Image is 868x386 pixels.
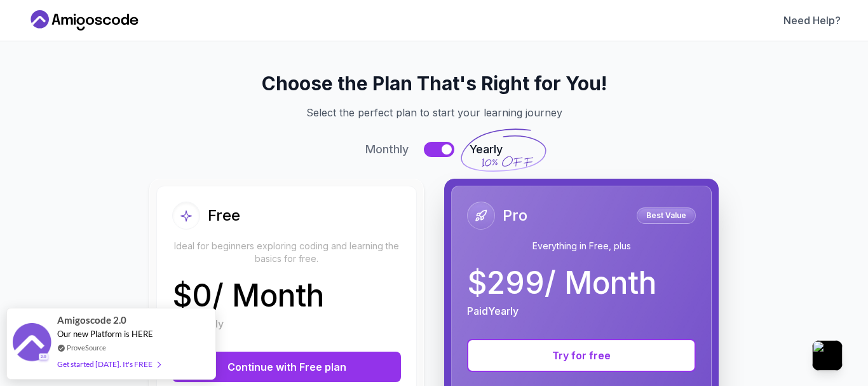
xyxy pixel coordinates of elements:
p: Ideal for beginners exploring coding and learning the basics for free. [172,240,401,265]
p: Paid Yearly [467,303,519,319]
div: Get started [DATE]. It's FREE [57,357,160,371]
h2: Free [208,205,240,226]
img: provesource social proof notification image [13,323,51,364]
p: Best Value [639,209,694,222]
button: Try for free [467,339,696,372]
button: Continue with Free plan [172,352,401,382]
p: $ 299 / Month [467,268,656,298]
span: Amigoscode 2.0 [57,313,126,327]
p: Everything in Free, plus [467,240,696,252]
h2: Pro [503,205,527,226]
p: $ 0 / Month [172,280,324,311]
span: Monthly [365,141,409,158]
h2: Choose the Plan That's Right for You! [43,72,825,95]
p: Select the perfect plan to start your learning journey [43,105,825,120]
a: ProveSource [67,342,106,353]
a: Need Help? [783,13,841,28]
span: Our new Platform is HERE [57,329,153,339]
